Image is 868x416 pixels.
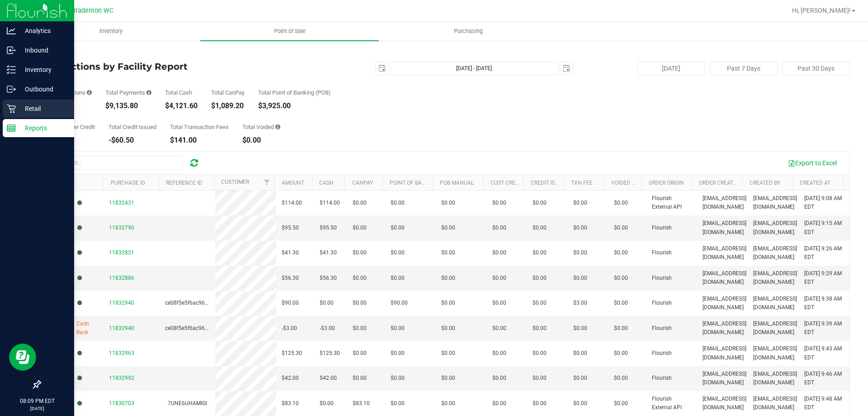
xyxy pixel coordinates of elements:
a: Point of Banking (POB) [390,180,454,186]
span: $3.00 [573,299,587,307]
span: [DATE] 9:26 AM EDT [804,244,844,262]
span: $0.00 [533,374,547,383]
span: $0.00 [533,399,547,408]
h4: Transactions by Facility Report [40,62,310,72]
span: $83.10 [282,399,299,408]
p: 08:09 PM EDT [4,397,70,405]
span: $95.50 [282,224,299,232]
span: $0.00 [391,199,405,207]
span: $0.00 [614,324,628,333]
a: Purchasing [379,22,557,41]
div: $3,925.00 [258,102,331,110]
iframe: Resource center [9,344,36,371]
span: $0.00 [492,399,506,408]
div: Total Cash [165,90,198,96]
span: $0.00 [573,324,587,333]
a: Cash [319,180,334,186]
span: 11830703 [109,400,134,406]
span: select [376,62,388,75]
span: $56.30 [282,274,299,282]
span: [EMAIL_ADDRESS][DOMAIN_NAME] [703,344,746,362]
span: ce08f5e5f6ac962ad887808812103f1a [165,300,260,306]
span: $0.00 [573,224,587,232]
span: $42.00 [282,374,299,383]
span: Flourish [652,349,672,358]
span: $0.00 [533,199,547,207]
span: $90.00 [391,299,408,307]
a: Reference ID [166,180,202,186]
button: Export to Excel [782,155,843,171]
span: 11832851 [109,249,134,256]
a: Voided Payment [611,180,656,186]
span: $0.00 [533,274,547,282]
a: Inventory [22,22,200,41]
a: Txn Fee [571,180,593,186]
span: [EMAIL_ADDRESS][DOMAIN_NAME] [703,269,746,287]
span: $0.00 [533,224,547,232]
span: $0.00 [353,374,367,383]
span: $0.00 [492,249,506,257]
a: Created By [750,180,780,186]
a: Created At [800,180,830,186]
span: $0.00 [533,349,547,358]
p: Outbound [16,84,70,95]
span: -$3.00 [282,324,297,333]
p: Analytics [16,25,70,36]
span: Flourish [652,274,672,282]
a: Point of Sale [200,22,379,41]
span: [EMAIL_ADDRESS][DOMAIN_NAME] [753,244,797,262]
span: [EMAIL_ADDRESS][DOMAIN_NAME] [703,244,746,262]
span: [DATE] 9:08 AM EDT [804,194,844,211]
div: $0.00 [242,137,280,144]
span: [DATE] 9:29 AM EDT [804,269,844,287]
span: $0.00 [533,249,547,257]
span: $0.00 [353,349,367,358]
span: [EMAIL_ADDRESS][DOMAIN_NAME] [753,295,797,312]
span: Flourish External API [652,194,692,211]
span: $0.00 [441,374,455,383]
inline-svg: Analytics [7,26,16,35]
span: $0.00 [441,324,455,333]
a: Filter [259,175,274,190]
span: [EMAIL_ADDRESS][DOMAIN_NAME] [753,320,797,337]
span: Flourish [652,299,672,307]
span: $0.00 [614,274,628,282]
span: $0.00 [353,224,367,232]
span: $0.00 [573,399,587,408]
span: $0.00 [614,249,628,257]
span: $125.30 [320,349,340,358]
span: $0.00 [353,249,367,257]
a: Amount [282,180,304,186]
inline-svg: Retail [7,104,16,113]
div: $141.00 [170,137,229,144]
p: [DATE] [4,405,70,412]
span: [EMAIL_ADDRESS][DOMAIN_NAME] [703,219,746,236]
span: $0.00 [492,199,506,207]
span: $0.00 [353,199,367,207]
span: $0.00 [320,299,334,307]
p: Retail [16,103,70,114]
span: $0.00 [492,224,506,232]
p: Reports [16,123,70,134]
span: [DATE] 9:38 AM EDT [804,295,844,312]
span: $0.00 [391,399,405,408]
span: $0.00 [391,274,405,282]
span: $41.30 [282,249,299,257]
span: $56.30 [320,274,337,282]
span: 11832886 [109,275,134,281]
span: Flourish [652,224,672,232]
div: Total Payments [105,90,151,96]
span: [EMAIL_ADDRESS][DOMAIN_NAME] [753,395,797,412]
span: $0.00 [614,349,628,358]
span: $0.00 [391,349,405,358]
span: $0.00 [441,399,455,408]
span: $114.00 [282,199,302,207]
p: Inventory [16,64,70,75]
span: $0.00 [614,374,628,383]
span: Hi, [PERSON_NAME]! [792,7,851,14]
a: Purchase ID [111,180,145,186]
span: Bradenton WC [71,7,113,14]
inline-svg: Reports [7,124,16,133]
button: [DATE] [637,62,705,75]
span: $0.00 [391,224,405,232]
